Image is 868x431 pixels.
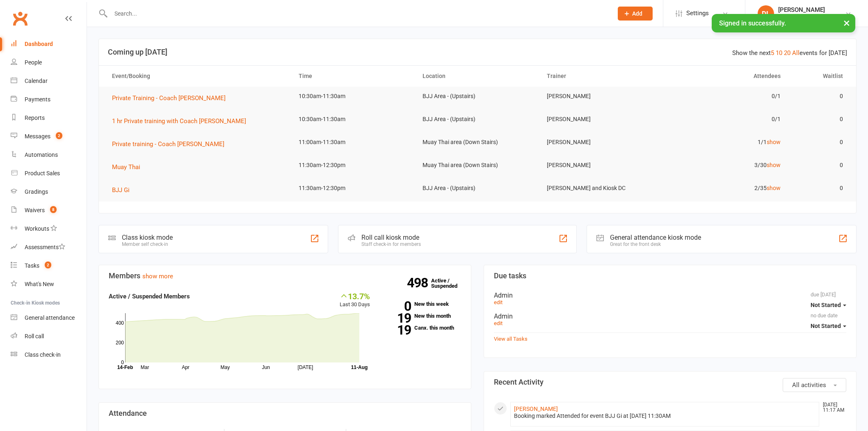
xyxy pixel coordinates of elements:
[494,378,846,386] h3: Recent Activity
[25,207,45,213] div: Waivers
[811,298,846,312] button: Not Started
[539,133,664,152] td: [PERSON_NAME]
[25,151,58,158] div: Automations
[291,156,416,175] td: 11:30am-12:30pm
[25,133,50,140] div: Messages
[811,323,841,329] span: Not Started
[11,327,87,346] a: Roll call
[11,201,87,220] a: Waivers 8
[494,272,846,280] h3: Due tasks
[11,146,87,164] a: Automations
[11,346,87,364] a: Class kiosk mode
[664,179,788,198] td: 2/35
[382,325,461,330] a: 19Canx. this month
[11,238,87,257] a: Assessments
[788,133,850,152] td: 0
[771,49,774,57] a: 5
[11,35,87,53] a: Dashboard
[109,272,461,280] h3: Members
[122,241,173,247] div: Member self check-in
[610,241,701,247] div: Great for the front desk
[664,133,788,152] td: 1/1
[514,413,815,420] div: Booking marked Attended for event BJJ Gi at [DATE] 11:30AM
[784,49,790,57] a: 20
[788,110,850,129] td: 0
[112,117,246,125] span: 1 hr Private training with Coach [PERSON_NAME]
[112,140,224,148] span: Private training - Coach [PERSON_NAME]
[664,87,788,106] td: 0/1
[494,320,503,326] a: edit
[415,110,539,129] td: BJJ Area - (Upstairs)
[788,156,850,175] td: 0
[792,49,799,57] a: All
[11,183,87,201] a: Gradings
[112,94,226,102] span: Private Training - Coach [PERSON_NAME]
[10,8,30,29] a: Clubworx
[291,66,416,87] th: Time
[494,312,846,320] div: Admin
[539,156,664,175] td: [PERSON_NAME]
[11,309,87,327] a: General attendance kiosk mode
[25,333,44,339] div: Roll call
[25,78,48,84] div: Calendar
[112,186,130,194] span: BJJ Gi
[291,133,416,152] td: 11:00am-11:30am
[50,206,57,213] span: 8
[11,90,87,109] a: Payments
[494,336,528,342] a: View all Tasks
[382,300,411,312] strong: 0
[11,53,87,72] a: People
[788,66,850,87] th: Waitlist
[25,262,39,269] div: Tasks
[767,185,781,191] a: show
[11,257,87,275] a: Tasks 2
[25,188,48,195] div: Gradings
[415,133,539,152] td: Muay Thai area (Down Stairs)
[732,48,847,58] div: Show the next events for [DATE]
[25,351,61,358] div: Class check-in
[664,156,788,175] td: 3/30
[811,302,841,308] span: Not Started
[25,59,42,66] div: People
[291,179,416,198] td: 11:30am-12:30pm
[415,66,539,87] th: Location
[112,162,146,172] button: Muay Thai
[109,293,190,300] strong: Active / Suspended Members
[142,273,173,280] a: show more
[719,19,786,27] span: Signed in successfully.
[539,66,664,87] th: Trainer
[25,225,49,232] div: Workouts
[415,179,539,198] td: BJJ Area - (Upstairs)
[108,48,847,56] h3: Coming up [DATE]
[632,10,642,17] span: Add
[112,116,252,126] button: 1 hr Private training with Coach [PERSON_NAME]
[778,14,825,21] div: Dark [DATE]
[539,87,664,106] td: [PERSON_NAME]
[776,49,782,57] a: 10
[494,299,503,305] a: edit
[819,402,846,413] time: [DATE] 11:17 AM
[45,261,51,268] span: 2
[25,41,53,47] div: Dashboard
[25,244,65,250] div: Assessments
[108,8,607,19] input: Search...
[664,66,788,87] th: Attendees
[25,115,45,121] div: Reports
[778,6,825,14] div: [PERSON_NAME]
[494,291,846,299] div: Admin
[361,234,421,241] div: Roll call kiosk mode
[109,409,461,417] h3: Attendance
[25,170,60,177] div: Product Sales
[56,132,62,139] span: 2
[415,87,539,106] td: BJJ Area - (Upstairs)
[788,87,850,106] td: 0
[539,110,664,129] td: [PERSON_NAME]
[382,324,411,336] strong: 19
[25,96,50,103] div: Payments
[340,291,370,300] div: 13.7%
[767,162,781,168] a: show
[792,381,826,389] span: All activities
[783,378,846,392] button: All activities
[291,87,416,106] td: 10:30am-11:30am
[431,272,467,295] a: 498Active / Suspended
